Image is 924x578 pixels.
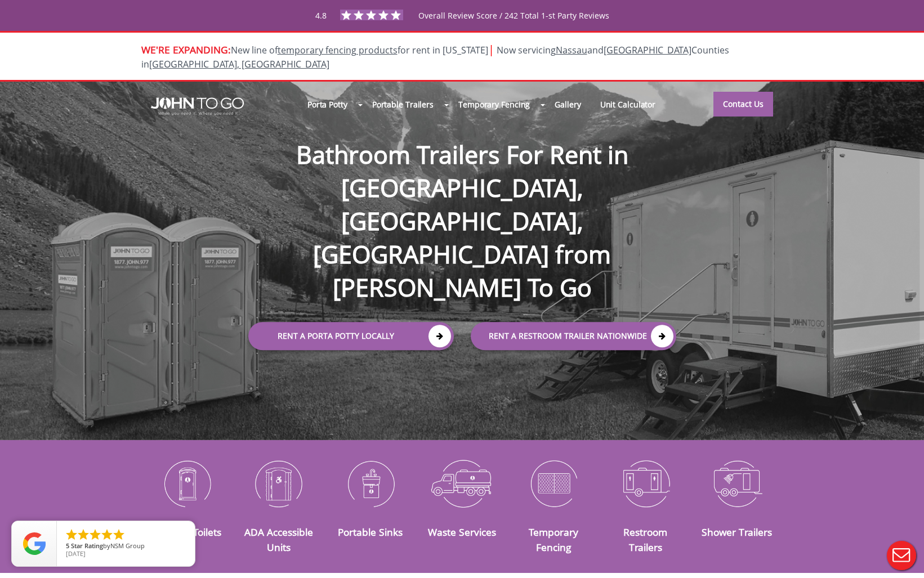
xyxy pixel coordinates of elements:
[100,528,114,541] li: 
[71,541,103,550] span: Star Rating
[110,541,145,550] span: NSM Group
[66,549,86,558] span: [DATE]
[879,533,924,578] button: Live Chat
[23,532,46,555] img: Review Rating
[66,543,186,550] span: by
[77,528,90,541] li: 
[66,541,69,550] span: 5
[112,528,126,541] li: 
[65,528,78,541] li: 
[88,528,102,541] li: 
